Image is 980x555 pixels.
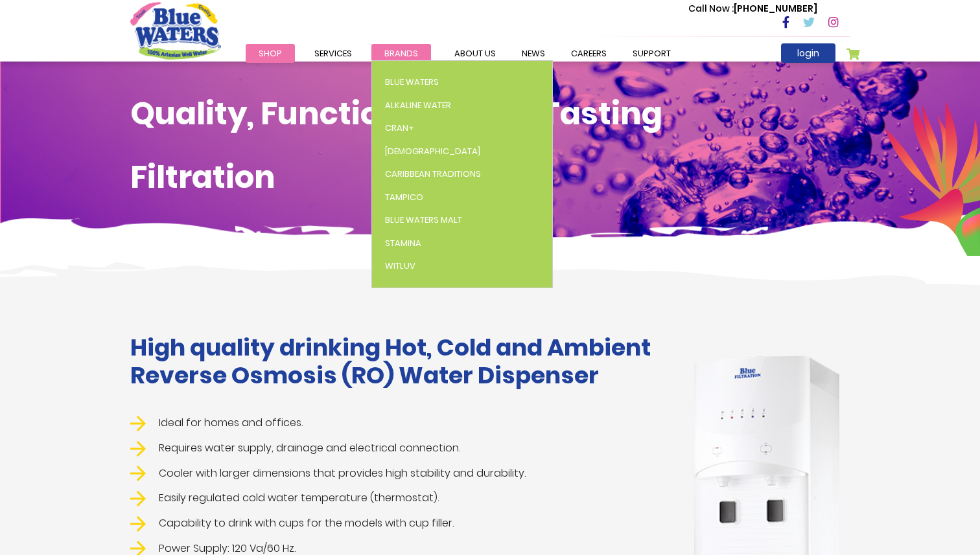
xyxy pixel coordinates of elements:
[385,191,423,203] span: Tampico
[130,515,665,532] li: Capability to drink with cups for the models with cup filler.
[130,415,665,431] li: Ideal for homes and offices.
[509,44,558,63] a: News
[385,122,414,134] span: Cran+
[688,2,734,15] span: Call Now :
[384,47,418,60] span: Brands
[620,44,684,63] a: support
[130,466,665,482] li: Cooler with larger dimensions that provides high stability and durability.
[385,76,439,88] span: Blue Waters
[385,145,480,157] span: [DEMOGRAPHIC_DATA]
[130,334,665,389] h1: High quality drinking Hot, Cold and Ambient Reverse Osmosis (RO) Water Dispenser
[558,44,620,63] a: careers
[130,2,221,59] a: store logo
[385,237,421,249] span: Stamina
[441,44,509,63] a: about us
[130,440,665,457] li: Requires water supply, drainage and electrical connection.
[385,214,462,226] span: Blue Waters Malt
[688,2,817,16] p: [PHONE_NUMBER]
[385,260,415,272] span: WitLuv
[130,490,665,506] li: Easily regulated cold water temperature (thermostat).
[130,95,850,133] h1: Quality, Functional, Great Tasting
[130,159,850,196] h1: Filtration
[385,99,451,111] span: Alkaline Water
[385,168,481,180] span: Caribbean Traditions
[259,47,282,60] span: Shop
[314,47,352,60] span: Services
[781,43,835,63] a: login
